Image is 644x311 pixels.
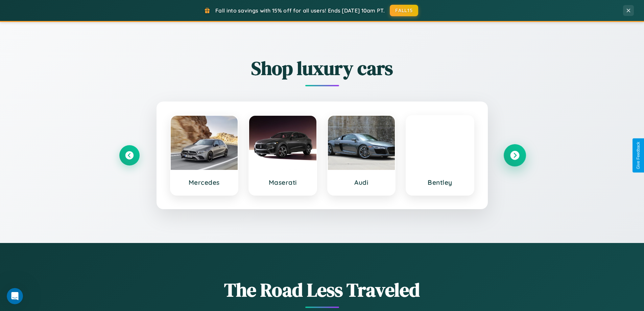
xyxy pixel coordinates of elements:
[7,288,23,304] iframe: Intercom live chat
[215,7,385,14] span: Fall into savings with 15% off for all users! Ends [DATE] 10am PT.
[119,55,525,81] h2: Shop luxury cars
[256,178,310,186] h3: Maserati
[177,178,231,186] h3: Mercedes
[636,142,641,169] div: Give Feedback
[335,178,388,186] h3: Audi
[413,178,467,186] h3: Bentley
[390,5,418,16] button: FALL15
[119,277,525,303] h1: The Road Less Traveled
